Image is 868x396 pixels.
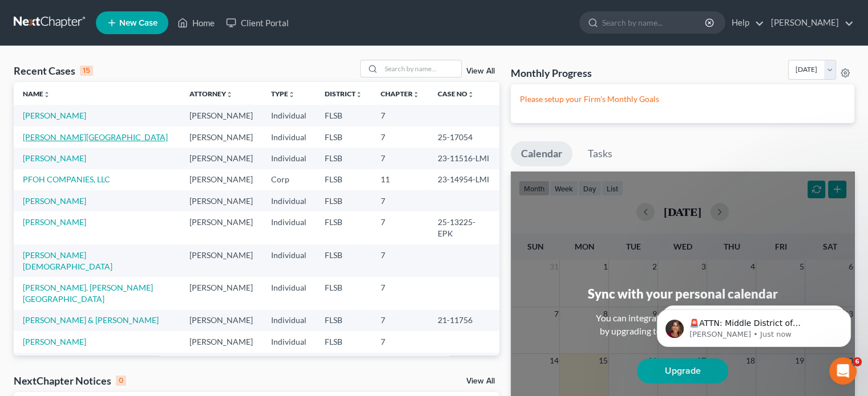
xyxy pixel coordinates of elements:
a: PFOH COMPANIES, LLC [23,174,110,184]
td: 7 [372,331,429,352]
td: 7 [372,126,429,148]
td: [PERSON_NAME] [180,310,262,331]
iframe: Intercom notifications message [640,285,868,365]
i: unfold_more [413,91,419,98]
td: Individual [262,126,316,148]
input: Search by name... [381,60,461,77]
div: NextChapter Notices [14,374,126,387]
td: Individual [262,148,316,169]
td: Individual [262,190,316,211]
td: [PERSON_NAME] [180,353,262,374]
td: FLSB [316,148,372,169]
i: unfold_more [356,91,362,98]
a: Home [172,13,220,33]
a: Upgrade [637,358,728,383]
a: [PERSON_NAME][GEOGRAPHIC_DATA] [23,132,168,142]
td: 7 [372,211,429,244]
td: 7 [372,190,429,211]
a: [PERSON_NAME] & [PERSON_NAME] [23,315,159,325]
td: [PERSON_NAME] [180,331,262,352]
td: Individual [262,310,316,331]
i: unfold_more [43,91,50,98]
td: 7 [372,148,429,169]
td: 13 [372,353,429,374]
a: Attorneyunfold_more [189,89,233,98]
a: [PERSON_NAME] [23,196,86,206]
div: 0 [116,375,126,386]
td: Individual [262,277,316,309]
a: [PERSON_NAME] [23,217,86,227]
a: [PERSON_NAME][DEMOGRAPHIC_DATA] [23,250,112,271]
td: FLSB [316,190,372,211]
td: Individual [262,105,316,126]
a: Chapterunfold_more [381,89,419,98]
td: Individual [262,331,316,352]
a: [PERSON_NAME]. [PERSON_NAME][GEOGRAPHIC_DATA] [23,283,153,304]
td: [PERSON_NAME] [180,211,262,244]
a: [PERSON_NAME] [23,337,86,346]
i: unfold_more [467,91,474,98]
td: FLSB [316,105,372,126]
td: 7 [372,105,429,126]
a: Tasks [578,141,623,166]
td: [PERSON_NAME] [180,244,262,277]
i: unfold_more [226,91,233,98]
td: Individual [262,353,316,374]
td: Individual [262,211,316,244]
a: Districtunfold_more [325,89,362,98]
h3: Monthly Progress [511,66,592,80]
p: Please setup your Firm's Monthly Goals [520,93,845,105]
td: 23-14954-LMI [429,169,499,190]
td: FLSB [316,310,372,331]
td: [PERSON_NAME] [180,105,262,126]
a: [PERSON_NAME] [23,153,86,163]
td: FLSB [316,169,372,190]
td: 25-13225-EPK [429,211,499,244]
td: 25-17054 [429,126,499,148]
div: Sync with your personal calendar [587,285,777,303]
td: FLSB [316,331,372,352]
a: Case Nounfold_more [438,89,474,98]
td: [PERSON_NAME] [180,126,262,148]
i: unfold_more [288,91,295,98]
td: FLSB [316,277,372,309]
td: 7 [372,244,429,277]
a: Help [726,13,764,33]
iframe: Intercom live chat [829,357,857,385]
a: Typeunfold_more [271,89,295,98]
input: Search by name... [602,12,706,33]
td: Individual [262,244,316,277]
a: [PERSON_NAME] [23,111,86,120]
td: FLSB [316,353,372,374]
span: New Case [119,19,158,27]
a: Calendar [511,141,572,166]
td: [PERSON_NAME] [180,148,262,169]
td: [PERSON_NAME] [180,277,262,309]
a: Client Portal [220,13,294,33]
a: View All [466,377,495,385]
td: FLSB [316,211,372,244]
td: Corp [262,169,316,190]
a: Nameunfold_more [23,89,50,98]
td: 11 [372,169,429,190]
td: [PERSON_NAME] [180,169,262,190]
div: 15 [80,66,93,76]
div: You can integrate with Google, Outlook, iCal by upgrading to any [591,312,774,338]
a: [PERSON_NAME] [765,13,854,33]
div: Recent Cases [14,64,93,77]
td: 7 [372,277,429,309]
td: 21-11756 [429,310,499,331]
td: FLSB [316,126,372,148]
td: 23-11516-LMI [429,148,499,169]
td: 7 [372,310,429,331]
td: [PERSON_NAME] [180,190,262,211]
td: FLSB [316,244,372,277]
span: 6 [853,357,862,366]
a: View All [466,67,495,75]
